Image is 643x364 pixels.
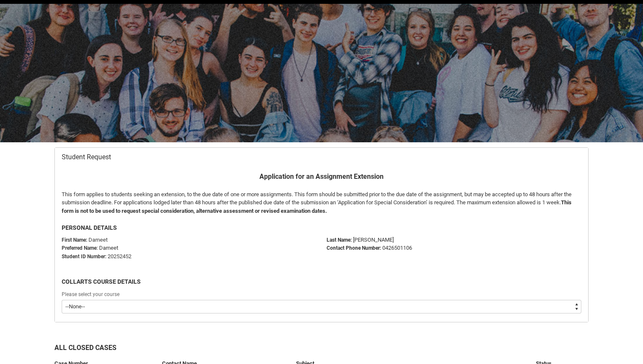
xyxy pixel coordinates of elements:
[54,147,589,322] article: Redu_Student_Request flow
[62,190,581,215] p: This form applies to students seeking an extension, to the due date of one or more assignments. T...
[62,244,316,252] p: : Darneet
[108,253,131,260] span: 20252452
[62,224,117,231] b: PERSONAL DETAILS
[62,237,87,243] strong: First Name:
[62,199,572,214] b: This form is not to be used to request special consideration, alternative assessment or revised e...
[54,343,589,356] h2: All Closed Cases
[62,254,106,260] strong: Student ID Number:
[259,172,384,181] b: Application for an Assignment Extension
[62,245,97,251] strong: Preferred Name
[62,153,111,161] span: Student Request
[62,278,141,285] b: COLLARTS COURSE DETAILS
[327,237,352,243] b: Last Name:
[88,237,108,243] span: Darneet
[62,291,119,297] span: Please select your course
[327,236,581,244] p: [PERSON_NAME]
[327,245,381,251] b: Contact Phone Number:
[382,245,412,251] span: 0426501106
